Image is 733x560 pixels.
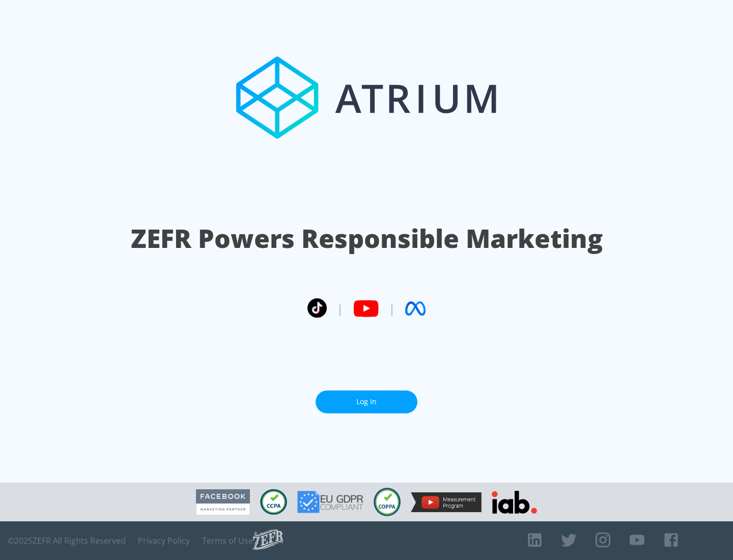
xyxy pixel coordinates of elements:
span: | [337,301,343,316]
img: IAB [492,491,537,514]
img: GDPR Compliant [297,491,363,513]
a: Privacy Policy [138,536,190,546]
span: | [389,301,395,316]
img: YouTube Measurement Program [411,492,482,512]
img: CCPA Compliant [260,489,287,515]
img: COPPA Compliant [374,488,401,516]
a: Terms of Use [202,536,253,546]
img: Facebook Marketing Partner [196,489,250,515]
span: © 2025 ZEFR All Rights Reserved [8,536,126,546]
h1: ZEFR Powers Responsible Marketing [131,221,603,256]
a: Log In [316,390,417,413]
